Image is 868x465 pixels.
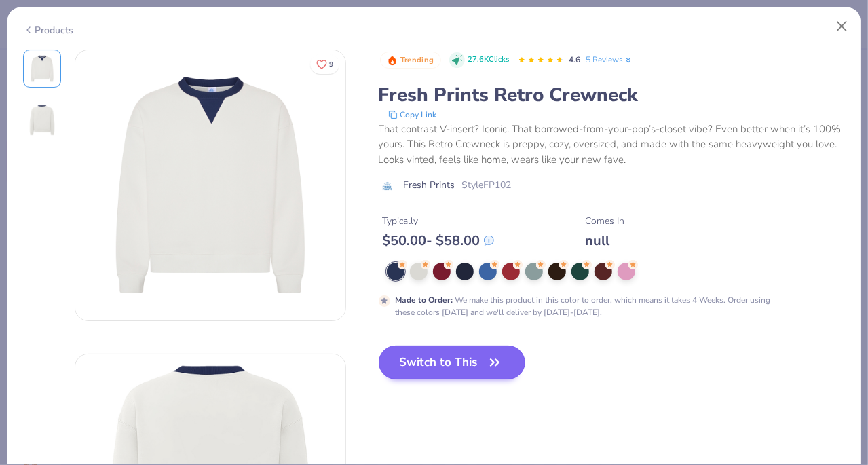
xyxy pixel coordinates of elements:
[379,82,846,108] div: Fresh Prints Retro Crewneck
[569,54,581,65] span: 4.6
[586,232,625,249] div: null
[404,178,455,192] span: Fresh Prints
[396,294,789,318] div: We make this product in this color to order, which means it takes 4 Weeks. Order using these colo...
[400,56,434,64] span: Trending
[396,295,453,305] strong: Made to Order :
[387,55,398,66] img: Trending sort
[379,181,397,191] img: brand logo
[329,61,333,68] span: 9
[462,178,512,192] span: Style FP102
[310,54,339,74] button: Like
[379,122,846,168] div: That contrast V-insert? Iconic. That borrowed-from-your-pop’s-closet vibe? Even better when it’s ...
[379,346,526,379] button: Switch to This
[384,108,441,122] button: copy to clipboard
[518,50,564,71] div: 4.6 Stars
[586,54,633,66] a: 5 Reviews
[383,214,494,228] div: Typically
[26,52,58,85] img: Front
[468,54,510,66] span: 27.6K Clicks
[586,214,625,228] div: Comes In
[829,14,855,39] button: Close
[380,52,441,69] button: Badge Button
[26,104,58,136] img: Back
[23,23,74,37] div: Products
[75,50,345,320] img: Front
[383,232,494,249] div: $ 50.00 - $ 58.00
